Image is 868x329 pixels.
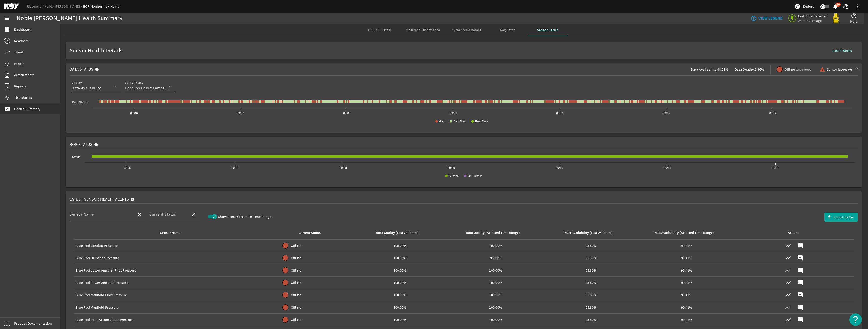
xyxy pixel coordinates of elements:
[354,243,446,248] div: 100.00%
[76,280,271,285] div: Blue Pod Lower Annular Pressure
[291,268,301,273] span: Offline
[406,28,440,32] span: Operator Performance
[354,268,446,273] div: 100.00%
[231,166,239,169] text: 09/07
[794,3,800,9] mat-icon: explore
[76,317,271,322] div: Blue Pod Pilot Accumulator Pressure
[785,304,791,310] mat-icon: show_chart
[797,304,803,310] mat-icon: add_comment
[450,280,541,285] div: 100.00%
[354,317,446,322] div: 100.00%
[849,313,862,326] button: Open Resource Center
[14,84,26,89] span: Reports
[546,305,637,310] div: 95.80%
[450,112,457,115] text: 09/09
[829,46,856,55] button: Last 4 Weeks
[664,166,671,169] text: 09/11
[831,13,841,23] img: Yellowpod.svg
[546,255,637,260] div: 95.80%
[76,243,271,248] div: Blue Pod Conduit Pressure
[291,305,301,310] span: Offline
[832,4,838,9] button: 66
[76,292,271,297] div: Blue Pod Manifold Pilot Pressure
[792,2,816,10] button: Explore
[217,214,271,219] label: Show Sensor Errors in Time Range
[450,255,541,260] div: 98.81%
[160,230,180,236] div: Sensor Name
[641,280,733,285] div: 99.41%
[291,292,301,297] span: Offline
[450,243,541,248] div: 100.00%
[452,28,481,32] span: Cycle Count Details
[546,280,637,285] div: 95.80%
[70,197,129,202] span: Latest Sensor Health Alerts
[66,63,862,75] mat-expansion-panel-header: Data StatusData Availability:98.63%Data Quality:5.36%Offlinelast 4 hoursSensor Issues (0)
[788,230,799,236] div: Actions
[72,81,82,85] mat-label: Display
[803,4,814,9] span: Explore
[852,0,864,12] button: more_vert
[769,112,777,115] text: 09/12
[76,230,269,236] div: Sensor Name
[27,4,44,9] a: Rigsentry
[546,268,637,273] div: 95.80%
[70,48,827,53] span: Sensor Health Details
[14,321,52,326] span: Product Documentation
[556,166,563,169] text: 09/10
[641,255,733,260] div: 99.41%
[14,38,29,43] span: Readback
[354,292,446,297] div: 100.00%
[797,292,803,298] mat-icon: add_comment
[123,166,131,169] text: 09/06
[450,317,541,322] div: 100.00%
[500,28,515,32] span: Regulator
[439,120,445,123] text: Gap
[136,211,142,217] mat-icon: close
[797,255,803,261] mat-icon: add_comment
[851,13,857,19] mat-icon: help_outline
[546,292,637,297] div: 95.80%
[291,317,301,322] span: Offline
[654,230,714,236] div: Data Availability (Selected Time Range)
[691,67,717,72] span: Data Availability:
[130,112,138,115] text: 09/06
[797,280,803,286] mat-icon: add_comment
[751,15,755,21] mat-icon: info_outline
[66,75,862,133] div: Data StatusData Availability:98.63%Data Quality:5.36%Offlinelast 4 hoursSensor Issues (0)
[354,305,446,310] div: 100.00%
[76,255,271,260] div: Blue Pod HP Shear Pressure
[564,230,613,236] div: Data Availability (Last 24 Hours)
[291,280,301,285] span: Offline
[546,230,635,236] div: Data Availability (Last 24 Hours)
[237,112,244,115] text: 09/07
[72,86,101,91] span: Data Availability
[663,112,670,115] text: 09/11
[450,292,541,297] div: 100.00%
[14,61,24,66] span: Panels
[819,66,823,72] mat-icon: warning
[468,174,483,177] text: On Surface
[14,72,34,77] span: Attachments
[44,4,83,9] a: Noble [PERSON_NAME]
[83,4,110,9] a: BOP Monitoring
[4,26,10,33] mat-icon: dashboard
[641,243,733,248] div: 99.41%
[735,67,755,72] span: Data Quality:
[368,28,392,32] span: HPU KPI Details
[149,212,176,217] mat-label: Current Status
[448,166,455,169] text: 09/09
[14,50,23,55] span: Trend
[785,292,791,298] mat-icon: show_chart
[641,292,733,297] div: 99.41%
[4,106,10,112] mat-icon: monitor_heart
[537,28,558,32] span: Sensor Health
[755,67,764,72] span: 5.36%
[641,230,730,236] div: Data Availability (Selected Time Range)
[450,305,541,310] div: 100.00%
[110,4,121,9] a: Health
[843,3,849,9] mat-icon: support_agent
[785,280,791,286] mat-icon: show_chart
[785,67,811,72] span: Offline
[827,67,852,72] span: Sensor Issues (0)
[376,230,419,236] div: Data Quality (Last 24 Hours)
